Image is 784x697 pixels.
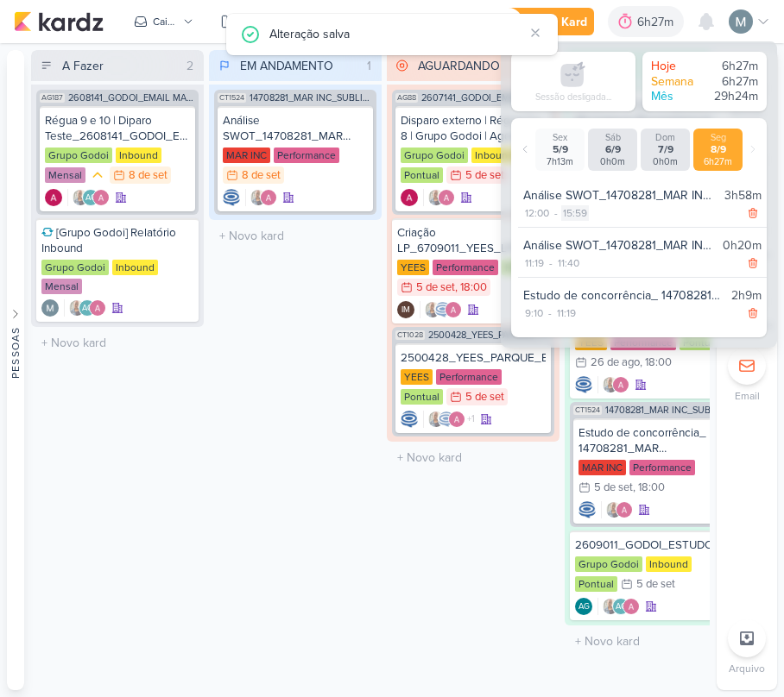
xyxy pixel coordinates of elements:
[523,255,546,271] div: 11:19
[729,9,753,34] img: Mariana Amorim
[597,598,640,615] div: Colaboradores: Iara Santos, Aline Gimenez Graciano, Alessandra Gomes
[448,411,465,428] img: Alessandra Gomes
[40,93,65,103] span: AG187
[269,24,523,43] div: Alteração salva
[573,405,602,415] span: CT1524
[45,189,62,206] img: Alessandra Gomes
[597,376,629,393] div: Colaboradores: Iara Santos, Alessandra Gomes
[397,301,414,318] div: Isabella Machado Guimarães
[644,156,686,167] div: 0h0m
[395,93,418,103] span: AG88
[67,189,110,206] div: Colaboradores: Iara Santos, Aline Gimenez Graciano, Alessandra Gomes
[401,189,418,206] div: Criador(a): Alessandra Gomes
[390,445,556,470] input: + Novo kard
[420,301,462,318] div: Colaboradores: Iara Santos, Caroline Traven De Andrade, Alessandra Gomes
[401,113,546,144] div: Disparo externo | Régua 7 e 8 | Grupo Godoi | Agosto
[116,148,161,163] div: Inbound
[401,350,546,366] div: 2500428_YEES_PARQUE_BUENA_VISTA_AJUSTE_LP
[41,279,82,294] div: Mensal
[591,156,634,167] div: 0h0m
[535,91,611,103] div: Sessão desligada...
[85,194,97,203] p: AG
[395,330,425,340] span: CT1028
[45,167,85,183] div: Mensal
[45,113,190,144] div: Régua 9 e 10 | Diparo Teste_2608141_GODOI_EMAIL MARKETING_SETEMBRO
[601,501,633,518] div: Colaboradores: Iara Santos, Alessandra Gomes
[575,576,617,592] div: Pontual
[89,299,106,317] img: Alessandra Gomes
[579,460,626,475] div: MAR INC
[602,376,619,393] img: Iara Santos
[401,389,443,405] div: Pontual
[129,170,168,181] div: 8 de set
[539,156,581,167] div: 7h13m
[397,225,549,256] div: Criação LP_6709011_YEES_LP MEETING_PARQUE BUENA VISTA
[555,305,578,321] div: 11:19
[242,170,281,181] div: 8 de set
[594,482,633,493] div: 5 de set
[465,412,475,426] span: +1
[545,305,555,321] div: -
[612,598,629,615] div: Aline Gimenez Graciano
[640,357,672,368] div: , 18:00
[724,186,762,204] div: 3h58m
[575,556,642,572] div: Grupo Godoi
[45,148,112,163] div: Grupo Godoi
[445,301,462,318] img: Alessandra Gomes
[651,89,703,104] div: Mês
[68,299,85,317] img: Iara Santos
[602,598,619,615] img: Iara Santos
[8,327,23,379] div: Pessoas
[274,148,339,163] div: Performance
[539,132,581,143] div: Sex
[250,93,373,103] span: 14708281_MAR INC_SUBLIME_JARDINS_PLANEJAMENTO ESTRATÉGICO
[82,189,99,206] div: Aline Gimenez Graciano
[723,236,762,254] div: 0h20m
[636,579,675,590] div: 5 de set
[729,661,765,676] p: Arquivo
[397,301,414,318] div: Criador(a): Isabella Machado Guimarães
[360,57,378,75] div: 1
[556,255,581,271] div: 11:40
[427,411,445,428] img: Iara Santos
[651,59,703,74] div: Hoje
[401,411,418,428] div: Criador(a): Caroline Traven De Andrade
[260,189,277,206] img: Alessandra Gomes
[427,189,445,206] img: Iara Santos
[646,556,692,572] div: Inbound
[539,143,581,156] div: 5/9
[41,299,59,317] div: Criador(a): Mariana Amorim
[250,189,267,206] img: Iara Santos
[92,189,110,206] img: Alessandra Gomes
[438,411,455,428] img: Caroline Traven De Andrade
[575,598,592,615] div: Criador(a): Aline Gimenez Graciano
[218,93,246,103] span: CT1524
[423,189,455,206] div: Colaboradores: Iara Santos, Alessandra Gomes
[14,11,104,32] img: kardz.app
[616,501,633,518] img: Alessandra Gomes
[575,537,727,553] div: 2609011_GODOI_ESTUDO_COMO_TAGUEAR_CONVERSAS_WHATSAPP_RD
[575,376,592,393] img: Caroline Traven De Andrade
[579,501,596,518] div: Criador(a): Caroline Traven De Andrade
[551,205,561,221] div: -
[575,376,592,393] div: Criador(a): Caroline Traven De Andrade
[401,369,433,385] div: YEES
[629,460,695,475] div: Performance
[424,301,441,318] img: Iara Santos
[223,189,240,206] div: Criador(a): Caroline Traven De Andrade
[697,156,739,167] div: 6h27m
[223,148,270,163] div: MAR INC
[212,223,378,248] input: + Novo kard
[421,93,551,103] span: 2607141_GODOI_EMAIL MARKETING_AGOSTO
[731,286,762,305] div: 2h9m
[612,376,629,393] img: Alessandra Gomes
[575,598,592,615] div: Aline Gimenez Graciano
[579,501,596,518] img: Caroline Traven De Andrade
[245,189,277,206] div: Colaboradores: Iara Santos, Alessandra Gomes
[523,305,545,321] div: 9:10
[735,388,760,404] p: Email
[471,148,517,163] div: Inbound
[423,411,475,428] div: Colaboradores: Iara Santos, Caroline Traven De Andrade, Alessandra Gomes, Isabella Machado Guimarães
[89,166,106,184] div: Prioridade Média
[465,170,504,181] div: 5 de set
